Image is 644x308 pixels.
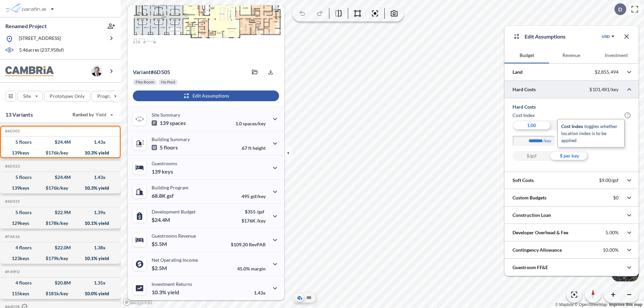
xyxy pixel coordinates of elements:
p: # 6d505 [133,69,170,75]
p: Net Operating Income [152,257,198,263]
h5: Hard Costs [513,104,631,110]
p: $9.00/gsf [599,177,619,183]
p: No Pool [161,79,175,85]
p: Development Budget [152,209,196,214]
button: Revenue [549,47,594,63]
p: 10.3% [152,289,179,296]
p: 13 Variants [5,111,33,119]
p: 5.46 acres ( 237,958 sf) [19,47,64,54]
button: Program [92,91,128,102]
span: spaces [170,120,186,126]
p: 68.8K [152,192,174,199]
h5: Click to copy the code [4,269,20,274]
a: Mapbox homepage [123,298,152,306]
button: Prototypes Only [44,91,90,102]
h5: Click to copy the code [4,129,20,133]
p: Building Summary [152,136,190,142]
span: ? [625,112,631,118]
button: Ranked by Yield [67,109,117,120]
span: cost index [561,123,583,129]
a: OpenStreetMap [575,302,607,307]
div: USD [602,34,610,39]
p: 139 [152,120,186,126]
button: Site [17,91,43,102]
p: Land [513,69,523,75]
div: $ per key [550,151,588,161]
p: [STREET_ADDRESS] [19,35,61,43]
p: $355 [241,209,266,214]
h5: Click to copy the code [4,164,20,169]
p: $5.5M [152,241,168,247]
div: 1.00 [513,120,550,130]
label: /key [543,137,558,144]
p: Contingency Allowance [513,247,562,253]
p: 495 [241,193,266,199]
span: Yield [96,111,107,118]
img: BrandImage [5,66,54,76]
span: toggles whether location index is to be applied [561,123,618,143]
p: Edit Assumptions [525,33,566,41]
button: Edit Assumptions [133,90,279,101]
span: /gsf [257,209,264,214]
p: Soft Costs [513,177,534,184]
button: Site Plan [305,294,313,302]
p: Guestroom FF&E [513,264,548,271]
span: /key [257,218,266,224]
p: Developer Overhead & Fee [513,229,568,236]
span: Variant [133,69,151,75]
p: 45.0% [237,266,266,271]
span: RevPAR [249,242,266,247]
span: gsf/key [251,193,266,199]
p: 139 [152,168,173,175]
span: keys [162,168,173,175]
p: 1.43x [254,290,266,296]
p: 1.0 [235,121,266,126]
div: $/gsf [513,151,550,161]
p: $176K [241,218,266,224]
p: Guestrooms Revenue [152,233,196,239]
span: ft [248,145,252,151]
p: 5.00% [605,230,619,236]
button: Aerial View [296,294,304,302]
p: 10.00% [603,247,619,253]
p: Program [97,93,116,100]
a: Mapbox [555,302,574,307]
p: 5 [152,144,178,151]
h6: Cost index [513,112,535,119]
p: Site [23,93,31,100]
p: Custom Budgets [513,194,546,201]
p: Building Program [152,185,189,190]
a: Improve this map [609,302,642,307]
p: $2.5M [152,265,168,271]
p: 67 [242,145,266,151]
p: Investment Returns [152,281,192,287]
p: D [618,6,622,12]
span: margin [251,266,266,271]
h5: Click to copy the code [4,234,20,239]
span: yield [167,289,179,296]
div: 1.18 [550,120,588,130]
p: $2,855,494 [595,69,619,75]
img: user logo [91,66,102,76]
p: $109.20 [231,242,266,247]
p: Site Summary [152,112,180,118]
span: gsf [167,192,174,199]
p: Prototypes Only [50,93,85,100]
p: Renamed Project [5,22,47,30]
span: floors [164,144,178,151]
p: $0 [613,195,619,201]
p: $24.4M [152,217,171,223]
span: spaces/key [243,121,266,126]
p: Flex Room [136,79,154,85]
p: Construction Loan [513,212,551,219]
button: Budget [504,47,549,63]
button: Investment [594,47,639,63]
span: height [253,145,266,151]
h5: Click to copy the code [4,199,20,204]
p: Guestrooms [152,161,177,166]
